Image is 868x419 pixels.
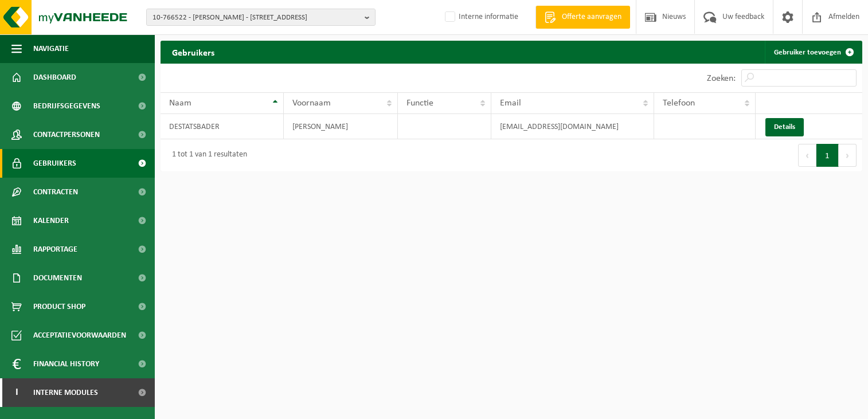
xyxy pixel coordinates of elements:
label: Zoeken: [707,74,736,83]
button: Previous [798,144,816,167]
span: Offerte aanvragen [559,11,624,23]
span: Naam [169,99,191,108]
span: Contactpersonen [33,120,100,149]
span: Details [774,123,795,131]
span: Bedrijfsgegevens [33,92,100,120]
span: 10-766522 - [PERSON_NAME] - [STREET_ADDRESS] [153,9,360,26]
span: I [11,378,22,407]
a: Offerte aanvragen [535,6,630,29]
button: Next [839,144,857,167]
button: 1 [816,144,839,167]
span: Interne modules [33,378,98,407]
span: Product Shop [33,292,85,321]
span: Functie [406,99,433,108]
a: Details [765,118,804,136]
span: Rapportage [33,235,77,264]
td: [EMAIL_ADDRESS][DOMAIN_NAME] [491,114,654,139]
td: DESTATSBADER [161,114,284,139]
a: Gebruiker toevoegen [765,41,861,64]
h2: Gebruikers [161,41,226,63]
button: 10-766522 - [PERSON_NAME] - [STREET_ADDRESS] [146,9,376,26]
span: Kalender [33,206,69,235]
td: [PERSON_NAME] [284,114,398,139]
span: Contracten [33,178,78,206]
span: Email [500,99,521,108]
div: 1 tot 1 van 1 resultaten [166,145,247,166]
label: Interne informatie [443,9,518,26]
span: Navigatie [33,34,69,63]
span: Acceptatievoorwaarden [33,321,126,350]
span: Financial History [33,350,99,378]
span: Documenten [33,264,82,292]
span: Dashboard [33,63,76,92]
span: Voornaam [292,99,331,108]
span: Telefoon [663,99,695,108]
span: Gebruikers [33,149,76,178]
